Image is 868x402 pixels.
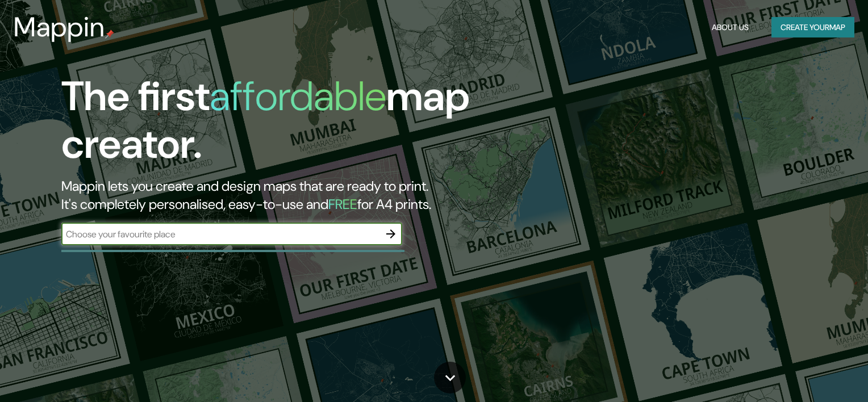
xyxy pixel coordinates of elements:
[105,30,114,39] img: mappin-pin
[771,17,854,38] button: Create yourmap
[210,70,386,123] h1: affordable
[61,73,495,177] h1: The first map creator.
[14,11,105,43] h3: Mappin
[707,17,753,38] button: About Us
[61,228,379,241] input: Choose your favourite place
[328,195,357,213] h5: FREE
[61,177,495,213] h2: Mappin lets you create and design maps that are ready to print. It's completely personalised, eas...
